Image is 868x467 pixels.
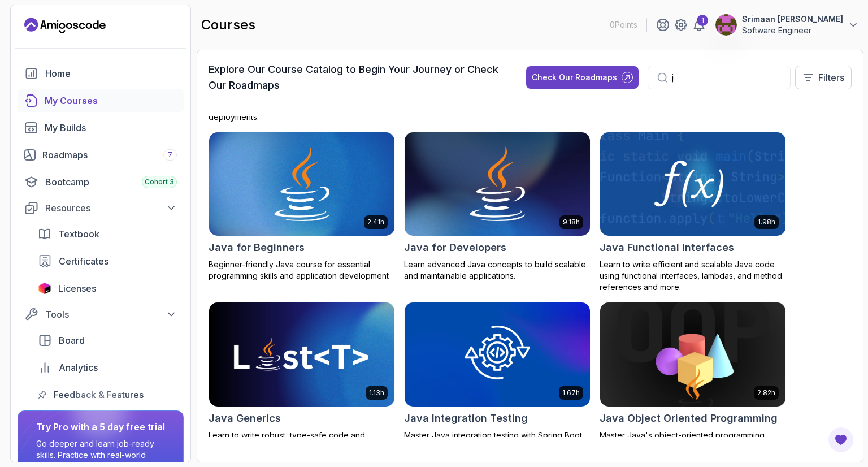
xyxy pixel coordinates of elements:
span: Board [59,334,85,347]
div: Home [45,67,177,80]
input: Search... [672,71,781,84]
p: Master Java integration testing with Spring Boot, Testcontainers, and WebTestClient for robust ap... [404,430,591,464]
a: licenses [31,277,184,300]
p: 9.18h [563,218,580,227]
a: Java Object Oriented Programming card2.82hJava Object Oriented ProgrammingMaster Java's object-or... [600,302,786,464]
img: user profile image [715,14,737,36]
div: Bootcamp [45,175,177,189]
a: courses [18,89,184,112]
button: Tools [18,304,184,325]
p: Master Java's object-oriented programming principles and enhance your software development skills. [600,430,786,464]
p: Learn to write robust, type-safe code and algorithms using Java Generics. [209,430,395,452]
a: certificates [31,250,184,273]
h2: Java Generics [209,410,281,426]
p: 2.82h [757,388,775,397]
a: Java Generics card1.13hJava GenericsLearn to write robust, type-safe code and algorithms using Ja... [209,302,395,452]
img: Java Integration Testing card [405,302,590,407]
img: Java for Beginners card [209,132,394,236]
img: Java for Developers card [405,132,590,236]
a: board [31,329,184,352]
a: textbook [31,223,184,245]
a: Java Integration Testing card1.67hJava Integration TestingMaster Java integration testing with Sp... [404,302,591,464]
a: feedback [31,383,184,406]
button: Check Our Roadmaps [526,66,639,89]
a: Java for Developers card9.18hJava for DevelopersLearn advanced Java concepts to build scalable an... [404,132,591,282]
button: Open Feedback Button [827,426,854,453]
span: Cohort 3 [145,178,174,187]
p: 1.67h [562,388,580,397]
a: Java Functional Interfaces card1.98hJava Functional InterfacesLearn to write efficient and scalab... [600,132,786,293]
div: Roadmaps [42,148,177,162]
a: roadmaps [18,144,184,166]
div: My Builds [45,121,177,135]
h2: courses [201,16,255,34]
p: 0 Points [610,19,637,31]
span: Textbook [58,227,99,241]
span: Licenses [58,282,96,295]
button: Filters [795,66,852,89]
a: Landing page [24,16,106,34]
a: builds [18,116,184,139]
h2: Java for Beginners [209,240,305,256]
div: Resources [45,201,177,215]
div: Check Our Roadmaps [532,72,617,83]
p: 2.41h [367,218,384,227]
p: Srimaan [PERSON_NAME] [742,14,843,25]
p: 1.13h [369,388,384,397]
p: Learn to write efficient and scalable Java code using functional interfaces, lambdas, and method ... [600,259,786,293]
p: 1.98h [758,218,775,227]
h2: Java for Developers [404,240,506,256]
button: user profile imageSrimaan [PERSON_NAME]Software Engineer [715,14,859,36]
a: analytics [31,356,184,379]
h2: Java Functional Interfaces [600,240,734,256]
a: bootcamp [18,171,184,193]
span: 7 [168,150,172,159]
div: 1 [697,15,708,26]
div: My Courses [45,94,177,107]
button: Resources [18,198,184,218]
a: 1 [692,18,706,32]
h3: Explore Our Course Catalog to Begin Your Journey or Check Our Roadmaps [209,62,506,93]
img: Java Object Oriented Programming card [600,302,785,407]
span: Certificates [59,254,108,268]
a: home [18,62,184,85]
img: Java Generics card [209,302,394,407]
a: Java for Beginners card2.41hJava for BeginnersBeginner-friendly Java course for essential program... [209,132,395,282]
h2: Java Object Oriented Programming [600,410,778,426]
span: Analytics [59,361,98,374]
p: Learn advanced Java concepts to build scalable and maintainable applications. [404,259,591,282]
p: Beginner-friendly Java course for essential programming skills and application development [209,259,395,282]
h2: Java Integration Testing [404,410,528,426]
span: Feedback & Features [54,388,144,401]
div: Tools [45,308,177,321]
img: Java Functional Interfaces card [600,132,785,236]
img: jetbrains icon [38,283,51,294]
p: Software Engineer [742,25,843,36]
p: Filters [818,71,844,84]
